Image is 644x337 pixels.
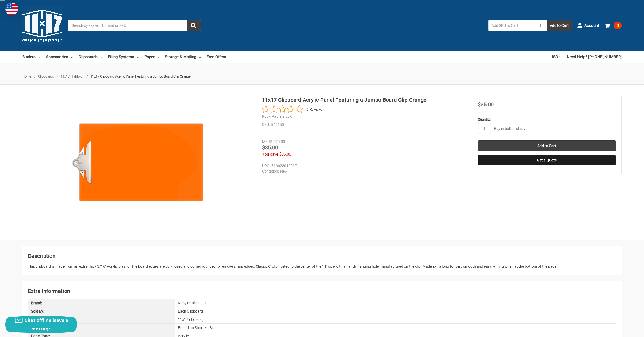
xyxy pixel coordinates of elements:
[262,163,461,169] dd: 816628012017
[175,315,616,323] div: 11x17 (Tabloid)
[306,105,325,113] span: 0 Reviews
[144,51,159,63] a: Paper
[584,23,599,29] span: Account
[547,20,572,31] button: Add to Cart
[207,51,226,63] a: Free Offers
[262,139,272,144] div: MSRP
[5,316,77,333] button: Chat offline leave a message
[478,140,616,151] input: Add to Cart
[262,163,270,169] dt: UPC:
[38,74,54,78] a: Clipboards
[22,6,62,45] img: 11x17.com
[22,74,31,78] a: Home
[262,105,325,113] button: Rated 0 out of 5 stars from 0 reviews. Jump to reviews.
[71,96,204,229] img: 11x17 Clipboard Acrylic Panel Featuring a Jumbo Board Clip Orange
[614,22,622,29] span: 0
[28,307,175,315] div: Sold By:
[68,20,201,31] input: Search by keyword, brand or SKU
[28,264,616,269] div: This clipboard is made from an extra thick 3/16'' Acrylic plastic. The board edges are bull-nosed...
[175,307,616,315] div: Each Clipboard
[22,51,40,63] a: Binders
[5,3,18,15] img: duty and tax information for United States
[262,152,278,157] span: You save
[478,117,616,122] label: Quantity:
[262,122,270,127] dt: SKU:
[90,74,191,78] span: 11x17 Clipboard Acrylic Panel Featuring a Jumbo Board Clip Orange
[25,317,68,332] span: Chat offline leave a message
[79,51,103,63] a: Clipboards
[494,126,527,131] a: Buy in bulk and save
[273,139,285,144] span: $70.00
[175,324,616,332] div: Bound on Shortest Side
[28,324,175,332] div: Orientation:
[28,252,616,260] h2: Description
[175,299,616,307] div: Ruby Paulina LLC.
[567,51,622,63] a: Need Help? [PHONE_NUMBER]
[605,19,622,32] a: 0
[478,101,494,108] span: $35.00
[262,96,463,104] h1: 11x17 Clipboard Acrylic Panel Featuring a Jumbo Board Clip Orange
[61,74,84,78] a: 11x17 (Tabloid)
[262,144,278,151] span: $35.00
[28,299,175,307] div: Brand:
[478,155,616,165] button: Get a Quote
[488,20,534,31] input: Add SKU to Cart
[551,51,561,63] a: USD
[262,122,463,127] dd: 542150
[279,152,291,157] span: $35.00
[262,169,279,174] dt: Condition:
[262,169,461,174] dd: New
[262,114,293,118] a: Ruby Paulina LLC.
[46,51,73,63] a: Accessories
[165,51,201,63] a: Storage & Mailing
[28,287,616,295] h2: Extra Information
[600,323,644,337] iframe: Google Customer Reviews
[108,51,139,63] a: Filing Systems
[28,315,175,323] div: Media Size:
[577,19,599,32] a: Account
